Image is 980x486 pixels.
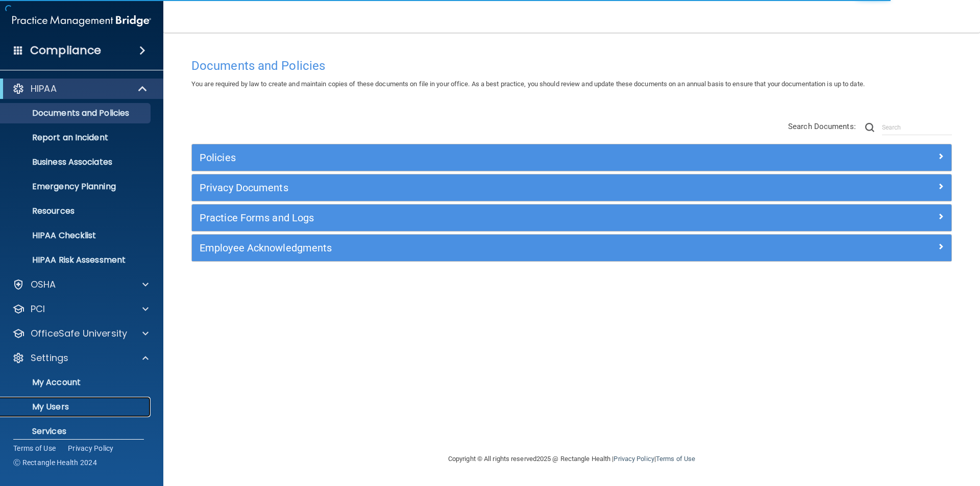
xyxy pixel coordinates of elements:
[200,182,754,193] h5: Privacy Documents
[31,303,45,315] p: PCI
[385,443,758,475] div: Copyright © All rights reserved 2025 @ Rectangle Health | |
[865,123,874,132] img: ic-search.3b580494.png
[68,443,114,453] a: Privacy Policy
[7,157,146,167] p: Business Associates
[31,352,68,364] p: Settings
[882,120,952,135] input: Search
[7,377,146,388] p: My Account
[788,122,856,131] span: Search Documents:
[200,242,754,253] h5: Employee Acknowledgments
[12,83,148,95] a: HIPAA
[12,327,149,340] a: OfficeSafe University
[12,303,149,315] a: PCI
[31,278,56,291] p: OSHA
[200,212,754,223] h5: Practice Forms and Logs
[200,240,944,256] a: Employee Acknowledgments
[7,182,146,192] p: Emergency Planning
[803,414,968,454] iframe: Drift Widget Chat Controller
[7,133,146,143] p: Report an Incident
[614,455,654,463] a: Privacy Policy
[31,83,57,95] p: HIPAA
[12,352,149,364] a: Settings
[200,210,944,226] a: Practice Forms and Logs
[191,59,952,72] h4: Documents and Policies
[12,11,151,31] img: PMB logo
[191,80,865,88] span: You are required by law to create and maintain copies of these documents on file in your office. ...
[200,152,754,163] h5: Policies
[200,180,944,196] a: Privacy Documents
[7,108,146,118] p: Documents and Policies
[7,402,146,412] p: My Users
[7,206,146,216] p: Resources
[200,149,944,166] a: Policies
[31,327,127,340] p: OfficeSafe University
[13,457,97,468] span: Ⓒ Rectangle Health 2024
[656,455,695,463] a: Terms of Use
[13,443,56,453] a: Terms of Use
[12,278,149,291] a: OSHA
[7,426,146,437] p: Services
[7,255,146,265] p: HIPAA Risk Assessment
[7,231,146,241] p: HIPAA Checklist
[30,43,101,58] h4: Compliance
